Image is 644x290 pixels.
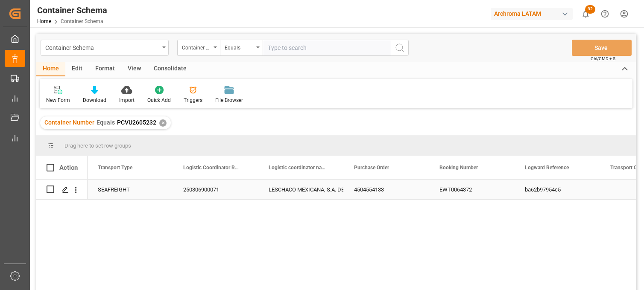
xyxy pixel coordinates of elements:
a: Home [37,18,51,24]
div: LESCHACO MEXICANA, S.A. DE C.V. [269,180,334,200]
div: ba62b97954c5 [515,180,600,199]
span: Ctrl/CMD + S [591,55,615,62]
input: Type to search [263,40,391,56]
div: Consolidate [147,62,193,76]
div: Quick Add [147,96,171,104]
button: search button [391,40,409,56]
div: File Browser [215,96,243,104]
div: Download [83,96,106,104]
div: 250306900071 [173,180,258,199]
div: Archroma LATAM [491,8,573,20]
button: Save [572,40,632,56]
span: Container Number [44,119,94,126]
div: Home [36,62,65,76]
span: Booking Number [439,165,478,171]
div: Action [59,164,78,171]
div: Container Schema [45,42,159,52]
div: Triggers [184,96,202,104]
button: Archroma LATAM [491,6,576,22]
div: Equals [225,42,254,52]
button: open menu [220,40,263,56]
div: Format [89,62,121,76]
span: Equals [97,119,115,126]
div: Container Schema [37,4,107,17]
span: Transport Type [98,165,132,171]
span: Logistic Coordinator Reference Number [183,165,240,171]
div: Press SPACE to select this row. [36,180,88,200]
button: Help Center [595,4,615,23]
span: Purchase Order [354,165,389,171]
div: ✕ [159,119,167,127]
div: 4504554133 [344,180,429,199]
button: open menu [41,40,169,56]
div: Container Number [182,42,211,52]
div: New Form [46,96,70,104]
span: Logward Reference [525,165,569,171]
div: SEAFREIGHT [88,180,173,199]
span: 92 [585,5,595,14]
button: open menu [177,40,220,56]
button: show 92 new notifications [576,4,595,23]
div: View [121,62,147,76]
span: PCVU2605232 [117,119,156,126]
div: Import [119,96,135,104]
div: EWT0064372 [429,180,515,199]
div: Edit [65,62,89,76]
span: Logistic coordinator name [269,165,326,171]
span: Drag here to set row groups [64,142,131,149]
